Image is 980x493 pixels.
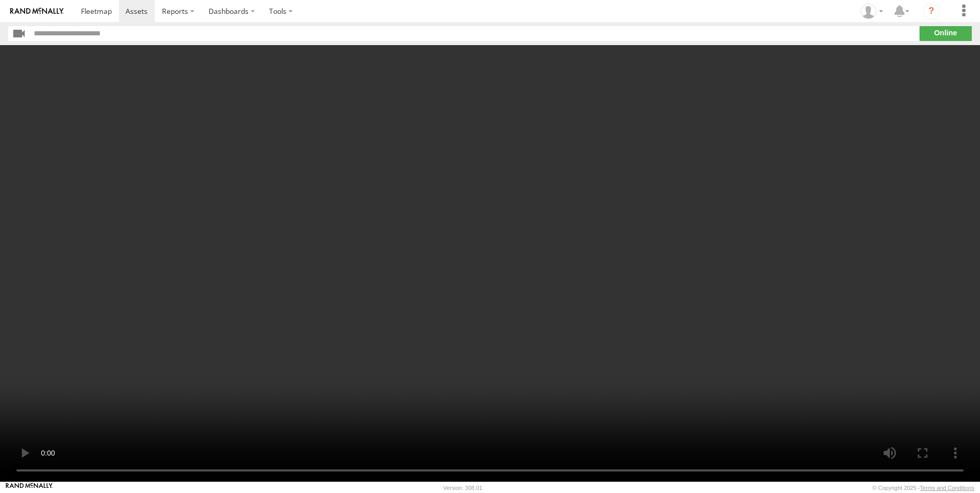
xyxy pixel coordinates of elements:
div: © Copyright 2025 - [872,485,974,491]
img: rand-logo.svg [10,8,64,15]
a: Terms and Conditions [920,485,974,491]
div: Barbara Muller [857,4,887,19]
a: Visit our Website [6,483,53,493]
div: Version: 308.01 [443,485,482,491]
i: ? [923,3,940,19]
